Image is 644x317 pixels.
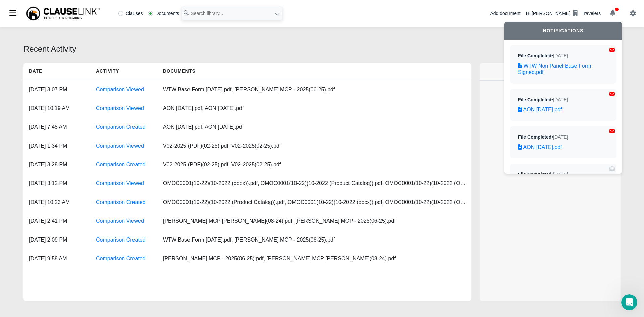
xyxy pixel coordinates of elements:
[115,217,126,228] button: Send a message…
[158,249,401,268] div: [PERSON_NAME] MCP - 2025(06-25).pdf, [PERSON_NAME] MCP [PERSON_NAME](08-24).pdf
[158,212,401,230] div: [PERSON_NAME] MCP [PERSON_NAME](08-24).pdf, [PERSON_NAME] MCP - 2025(06-25).pdf
[11,76,105,102] div: You’ll get replies here and in your email: ✉️
[5,148,129,164] div: Jake says…
[158,63,292,80] h5: Documents
[490,69,610,74] h6: Activity Details
[518,106,608,113] a: AON [DATE].pdf
[33,3,76,8] h1: [PERSON_NAME]
[608,164,616,174] button: Mark as Unread
[504,22,622,40] div: Notifications
[182,7,282,20] input: Search library...
[118,11,143,16] label: Clauses
[608,89,616,99] button: Mark as Read
[105,132,123,139] div: Thanks!
[158,80,340,99] div: WTW Base Form [DATE].pdf, [PERSON_NAME] MCP - 2025(06-25).pdf
[518,53,568,59] div: File Completed •
[91,63,158,80] h5: Activity
[10,220,16,225] button: Emoji picker
[5,164,110,192] div: Hi [PERSON_NAME] - We'll get these bumped up in the queue. We should have them ready by [DATE].[P...
[23,137,91,155] div: [DATE] 1:34 PM
[105,3,118,15] button: Home
[20,149,27,156] img: Profile image for Jake
[29,150,66,155] b: [PERSON_NAME]
[581,10,601,17] div: Travelers
[21,220,26,225] button: Gif picker
[608,126,616,137] button: Mark as Read
[96,218,144,224] a: Comparison Viewed
[158,174,471,193] div: OMOC0001(10-22)(10-2022 (docx)).pdf, OMOC0001(10-22)(10-2022 (Product Catalog)).pdf, OMOC0001(10-...
[148,11,179,16] label: Documents
[5,72,110,123] div: You’ll get replies here and in your email:✉️[EMAIL_ADDRESS][DOMAIN_NAME]The team will reply as so...
[59,204,129,218] div: Thanks [PERSON_NAME]!
[11,90,64,102] b: [EMAIL_ADDRESS][DOMAIN_NAME]
[96,180,144,186] a: Comparison Viewed
[158,155,292,174] div: V02-2025 (PDF)(02-25).pdf, V02-2025(02-25).pdf
[96,237,146,243] a: Comparison Created
[158,230,340,249] div: WTW Base Form [DATE].pdf, [PERSON_NAME] MCP - 2025(06-25).pdf
[6,206,128,217] textarea: Message…
[5,164,129,204] div: Jake says…
[158,193,471,212] div: OMOC0001(10-22)(10-2022 (Product Catalog)).pdf, OMOC0001(10-22)(10-2022 (docx)).pdf, OMOC0001(10-...
[526,8,601,19] div: Hi, [PERSON_NAME]
[23,63,91,80] h5: Date
[553,134,568,140] span: Sep 8, 2025, 11:36 AM
[11,106,105,119] div: The team will reply as soon as they can.
[23,230,91,249] div: [DATE] 2:09 PM
[23,43,621,55] div: Recent Activity
[33,8,62,15] p: Active 2h ago
[158,118,292,137] div: AON [DATE].pdf, AON [DATE].pdf
[11,168,105,188] div: Hi [PERSON_NAME] - We'll get these bumped up in the queue. We should have them ready by [DATE].
[24,19,129,67] div: Good morning, I submitted two forms I need to run a comparison for on 9/22 (AON [DATE] & AON [DAT...
[23,193,91,212] div: [DATE] 10:23 AM
[19,4,30,14] img: Profile image for Jake
[4,3,17,15] button: go back
[96,143,144,149] a: Comparison Viewed
[32,220,37,225] button: Start recording
[23,174,91,193] div: [DATE] 3:12 PM
[23,155,91,174] div: [DATE] 3:28 PM
[99,128,129,143] div: Thanks!
[518,172,568,177] div: File Completed •
[5,19,129,72] div: user says…
[5,72,129,128] div: Operator says…
[23,118,91,137] div: [DATE] 7:45 AM
[485,96,615,103] div: Click a row for more details.
[158,99,292,118] div: AON [DATE].pdf, AON [DATE].pdf
[30,23,123,63] div: Good morning, I submitted two forms I need to run a comparison for on 9/22 (AON [DATE] & AON [DAT...
[29,150,114,156] div: joined the conversation
[158,137,292,155] div: V02-2025 (PDF)(02-25).pdf, V02-2025(02-25).pdf
[96,124,146,130] a: Comparison Created
[23,249,91,268] div: [DATE] 9:58 AM
[23,212,91,230] div: [DATE] 2:41 PM
[518,134,568,140] div: File Completed •
[96,199,146,205] a: Comparison Created
[5,128,129,148] div: user says…
[25,6,101,21] img: ClauseLink
[23,80,91,99] div: [DATE] 3:07 PM
[553,172,568,177] span: Sep 2, 2025, 10:14 AM
[518,63,608,75] a: WTW Non Panel Base Form Signed.pdf
[96,256,146,261] a: Comparison Created
[518,97,568,103] div: File Completed •
[96,162,146,167] a: Comparison Created
[553,97,568,102] span: Sep 8, 2025, 11:37 AM
[621,294,637,310] iframe: Intercom live chat
[490,10,520,17] div: Add document
[96,87,144,92] a: Comparison Viewed
[608,45,616,55] button: Mark as Read
[5,204,129,226] div: user says…
[96,105,144,111] a: Comparison Viewed
[553,53,568,58] span: Sep 19, 2025, 2:01 PM
[118,3,130,15] div: Close
[23,99,91,118] div: [DATE] 10:19 AM
[11,193,63,197] div: [PERSON_NAME] • 2h ago
[518,144,608,150] a: AON [DATE].pdf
